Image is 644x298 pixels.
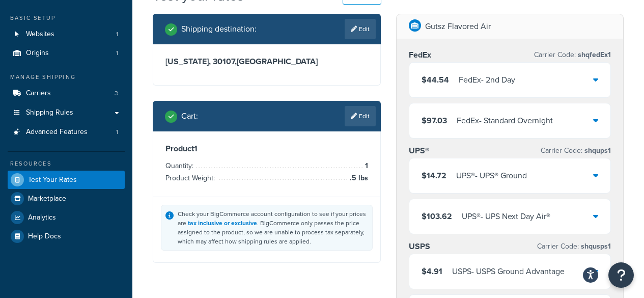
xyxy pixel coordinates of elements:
button: Open Resource Center [608,262,634,288]
a: Test Your Rates [8,171,125,189]
div: Basic Setup [8,14,125,22]
h2: Cart : [181,112,198,121]
p: Gutsz Flavored Air [425,19,491,34]
span: Marketplace [28,195,66,203]
h3: Product 1 [165,144,368,154]
span: $44.54 [422,74,449,86]
h3: UPS® [409,146,429,156]
span: Carriers [26,89,51,98]
div: Check your BigCommerce account configuration to see if your prices are . BigCommerce only passes ... [178,209,368,246]
li: Origins [8,44,125,63]
span: shqups1 [582,145,611,156]
span: Quantity: [165,160,196,171]
a: tax inclusive or exclusive [188,219,257,228]
p: Carrier Code: [534,48,611,62]
span: shqfedEx1 [576,49,611,60]
span: Analytics [28,213,56,222]
li: Advanced Features [8,123,125,142]
span: $4.91 [422,265,442,277]
span: Origins [26,49,49,58]
span: Test Your Rates [28,176,77,184]
span: Help Docs [28,232,61,241]
span: Product Weight: [165,173,217,183]
span: Websites [26,30,54,39]
div: USPS - USPS Ground Advantage [452,264,565,279]
a: Carriers3 [8,84,125,103]
h3: USPS [409,241,430,252]
div: FedEx - 2nd Day [459,73,515,87]
span: $103.62 [422,210,452,222]
div: Manage Shipping [8,73,125,82]
span: $97.03 [422,115,447,126]
span: 1 [362,160,368,172]
a: Analytics [8,208,125,227]
span: 1 [116,49,118,58]
span: 3 [115,89,118,98]
span: .5 lbs [347,172,368,184]
p: Carrier Code: [537,239,611,254]
span: Advanced Features [26,128,88,137]
a: Advanced Features1 [8,123,125,142]
span: $14.72 [422,170,446,181]
h3: [US_STATE], 30107 , [GEOGRAPHIC_DATA] [165,57,368,67]
li: Websites [8,25,125,44]
a: Shipping Rules [8,103,125,122]
span: 1 [116,30,118,39]
div: UPS® - UPS® Ground [456,169,527,183]
a: Websites1 [8,25,125,44]
a: Edit [345,19,376,39]
a: Help Docs [8,227,125,246]
div: UPS® - UPS Next Day Air® [462,209,550,224]
span: Shipping Rules [26,109,73,117]
span: shqusps1 [579,241,611,252]
a: Origins1 [8,44,125,63]
span: 1 [116,128,118,137]
div: Resources [8,159,125,168]
a: Marketplace [8,189,125,208]
a: Edit [345,106,376,126]
p: Carrier Code: [541,144,611,158]
div: FedEx - Standard Overnight [457,114,553,128]
h2: Shipping destination : [181,24,257,34]
h3: FedEx [409,50,431,60]
li: Carriers [8,84,125,103]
